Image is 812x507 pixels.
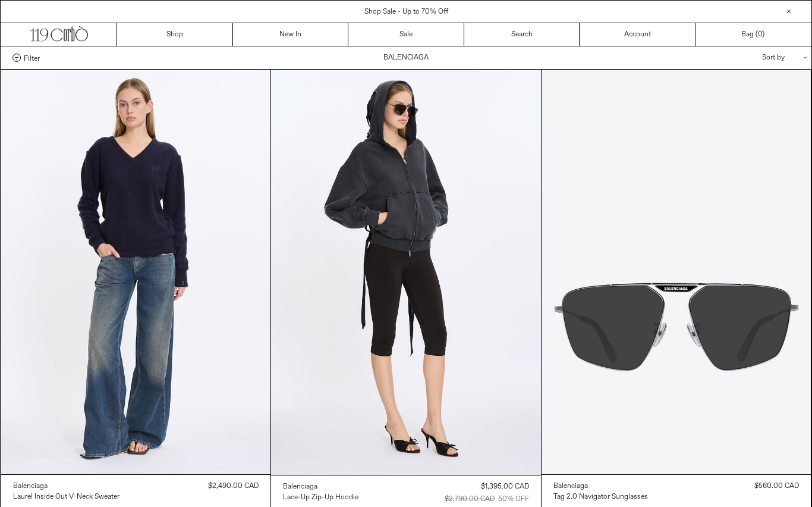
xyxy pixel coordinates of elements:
span: Filter [24,54,40,62]
div: $560.00 CAD [754,481,799,492]
a: Balenciaga [283,481,358,492]
a: Bag () [695,23,811,46]
a: Balenciaga [13,481,119,492]
span: 0 [758,30,762,39]
a: Account [580,23,695,46]
a: Sale [348,23,464,46]
div: Lace-Up Zip-Up Hoodie [283,493,358,503]
a: New In [233,23,349,46]
a: Balenciaga [553,481,648,492]
a: Shop [117,23,233,46]
a: Lace-Up Zip-Up Hoodie [283,492,358,503]
div: $2,790.00 CAD [445,494,495,505]
div: Balenciaga [283,482,317,492]
a: Laurel Inside Out V-Neck Sweater [13,492,119,502]
img: Balenciaga Laurel Inside Out V-Neck Sweater [1,70,271,474]
img: Tag 2.0 Navigator Sunglasses [542,70,811,474]
a: Search [464,23,580,46]
img: Balenciaga Lace-Up Zip-Up Hoodie [271,70,541,475]
a: Shop Sale - Up to 70% Off [364,7,448,17]
span: ) [758,29,764,40]
div: $1,395.00 CAD [481,481,529,492]
div: 50% OFF [498,494,529,505]
a: Tag 2.0 Navigator Sunglasses [553,492,648,502]
div: Balenciaga [13,481,48,492]
div: $2,490.00 CAD [208,481,259,492]
div: Sort by [693,46,800,69]
div: Balenciaga [553,481,588,492]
